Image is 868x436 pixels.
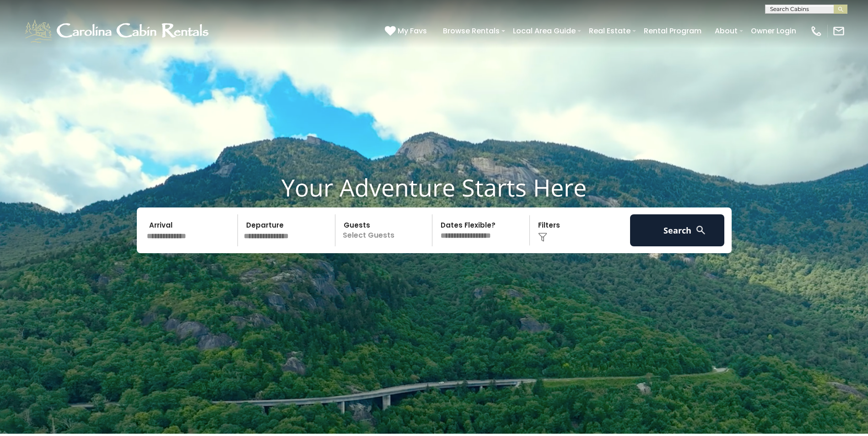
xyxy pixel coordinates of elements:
[746,23,801,39] a: Owner Login
[7,173,861,202] h1: Your Adventure Starts Here
[438,23,504,39] a: Browse Rentals
[385,25,429,37] a: My Favs
[630,214,725,246] button: Search
[338,214,432,246] p: Select Guests
[710,23,742,39] a: About
[508,23,580,39] a: Local Area Guide
[23,17,213,45] img: White-1-1-2.png
[398,25,427,37] span: My Favs
[639,23,706,39] a: Rental Program
[584,23,635,39] a: Real Estate
[695,224,706,236] img: search-regular-white.png
[832,25,845,37] img: mail-regular-white.png
[538,233,547,242] img: filter--v1.png
[810,25,823,37] img: phone-regular-white.png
